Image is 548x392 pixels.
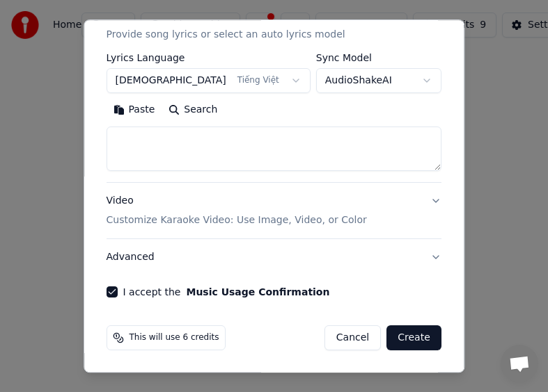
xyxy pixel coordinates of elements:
[107,183,441,238] button: VideoCustomize Karaoke Video: Use Image, Video, or Color
[107,53,311,63] label: Lyrics Language
[107,213,367,227] p: Customize Karaoke Video: Use Image, Video, or Color
[107,99,162,121] button: Paste
[123,287,330,297] label: I accept the
[130,332,219,343] span: This will use 6 credits
[316,53,441,63] label: Sync Model
[107,239,441,275] button: Advanced
[187,287,330,297] button: I accept the
[324,325,381,350] button: Cancel
[387,325,442,350] button: Create
[107,53,441,182] div: LyricsProvide song lyrics or select an auto lyrics model
[162,99,225,121] button: Search
[107,194,367,227] div: Video
[107,28,345,42] p: Provide song lyrics or select an auto lyrics model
